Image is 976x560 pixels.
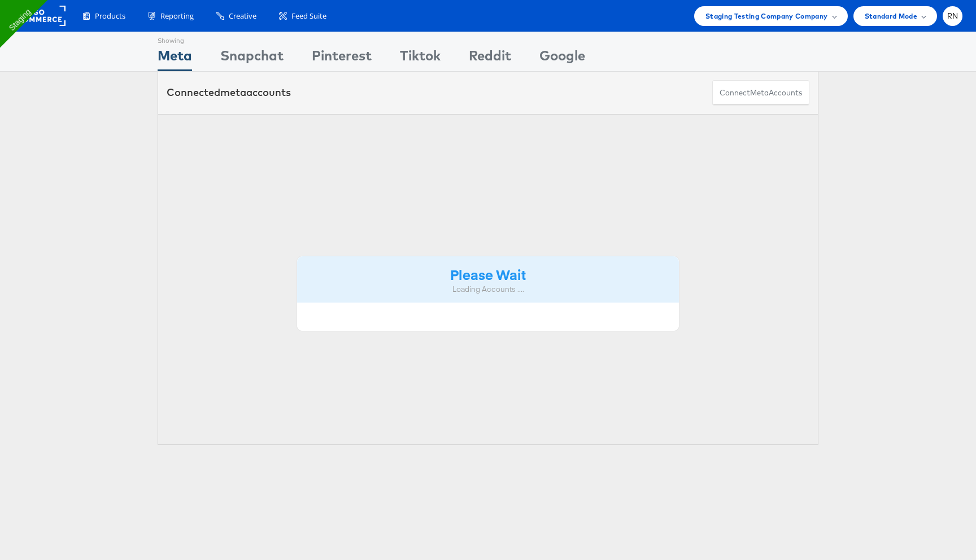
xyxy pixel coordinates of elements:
[400,46,441,71] div: Tiktok
[167,85,291,100] div: Connected accounts
[95,11,125,21] span: Products
[158,32,192,46] div: Showing
[947,12,958,20] span: RN
[158,46,192,71] div: Meta
[220,86,246,99] span: meta
[865,10,917,22] span: Standard Mode
[229,11,256,21] span: Creative
[750,88,769,98] span: meta
[312,46,372,71] div: Pinterest
[450,265,526,283] strong: Please Wait
[712,80,809,106] button: ConnectmetaAccounts
[220,46,284,71] div: Snapchat
[291,11,326,21] span: Feed Suite
[160,11,194,21] span: Reporting
[705,10,828,22] span: Staging Testing Company Company
[306,284,670,295] div: Loading Accounts ....
[539,46,585,71] div: Google
[469,46,511,71] div: Reddit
